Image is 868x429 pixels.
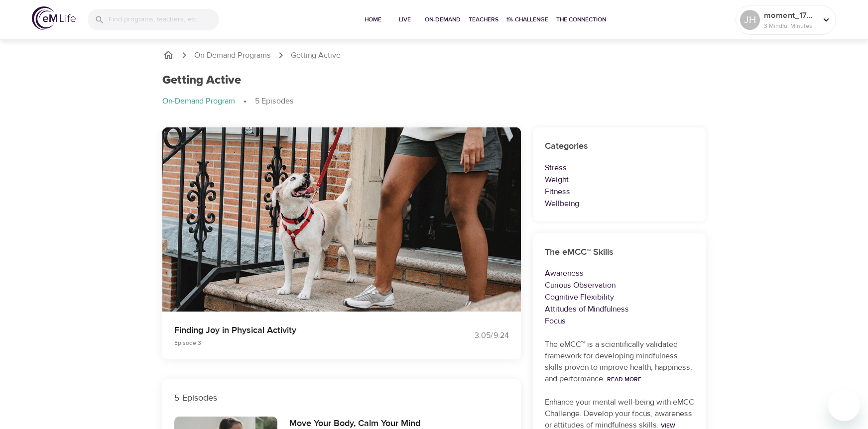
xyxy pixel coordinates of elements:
p: Cognitive Flexibility [545,291,694,303]
span: 1% Challenge [506,14,548,25]
nav: breadcrumb [162,96,706,107]
div: 3:05 / 9:24 [434,330,509,341]
span: On-Demand [425,14,461,25]
p: moment_1755733621 [764,9,817,21]
iframe: Button to launch messaging window [828,389,860,421]
p: On-Demand Program [162,96,235,107]
input: Find programs, teachers, etc... [109,9,219,30]
img: logo [32,6,76,30]
nav: breadcrumb [162,49,706,61]
p: Focus [545,315,694,327]
p: The eMCC™ is a scientifically validated framework for developing mindfulness skills proven to imp... [545,339,694,385]
h6: Categories [545,139,694,154]
p: Finding Joy in Physical Activity [174,323,422,337]
p: Stress [545,162,694,174]
span: The Connection [556,14,606,25]
p: Wellbeing [545,198,694,210]
p: 3 Mindful Minutes [764,21,817,30]
p: Awareness [545,267,694,279]
a: Read More [607,375,641,383]
span: Home [361,14,385,25]
p: 5 Episodes [174,391,509,405]
h6: The eMCC™ Skills [545,245,694,260]
p: Getting Active [291,50,341,61]
a: On-Demand Programs [194,50,271,61]
span: Live [393,14,417,25]
p: Curious Observation [545,279,694,291]
p: Weight [545,174,694,186]
h1: Getting Active [162,73,241,88]
p: Attitudes of Mindfulness [545,303,694,315]
span: Teachers [469,14,498,25]
div: JH [740,10,760,30]
p: 5 Episodes [255,96,294,107]
p: Fitness [545,186,694,198]
p: Episode 3 [174,338,422,347]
